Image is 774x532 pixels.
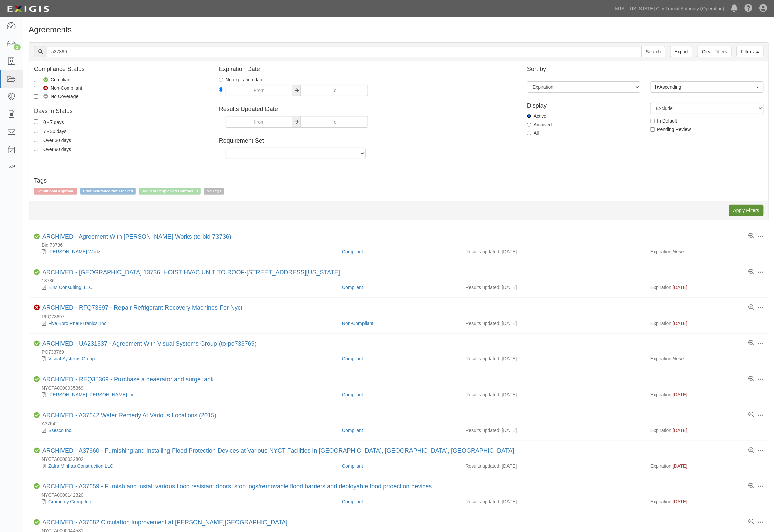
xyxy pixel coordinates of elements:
a: Five Boro Pneu-Tranics, Inc. [48,321,108,326]
span: Request PeopleSoft Contract ID [139,188,201,195]
a: Clear Filters [697,46,731,57]
a: ARCHIVED - RFQ73697 - Repair Refrigerant Recovery Machines For Nyct [42,304,242,311]
a: View results summary [749,233,755,239]
div: 7 - 30 days [43,127,66,135]
div: NYCTA0000035369 [34,385,769,391]
input: From [226,85,293,96]
div: Results updated: [DATE] [466,391,641,398]
h4: Display [527,103,640,109]
a: Compliant [342,392,363,397]
div: 0 - 7 days [43,118,64,126]
a: View results summary [749,305,755,311]
a: ARCHIVED - A37642 Water Remedy At Various Locations (2015). [42,412,218,419]
i: Compliant [34,448,40,454]
a: View results summary [749,412,755,418]
h4: Requirement Set [219,138,517,144]
em: None [673,249,684,254]
span: Ascending [655,84,755,90]
input: To [300,85,368,96]
span: [DATE] [673,392,687,397]
label: Non-Compliant [34,85,82,91]
div: 1 [14,44,21,50]
a: Compliant [342,428,363,433]
i: Compliant [34,269,40,275]
a: View results summary [749,519,755,525]
a: View results summary [749,376,755,382]
input: Compliant [34,78,38,82]
input: Pending Review [650,127,655,132]
a: ARCHIVED - A37659 - Furnish and install various flood resistant doors, stop logs/removable flood ... [42,483,434,490]
i: Compliant [34,483,40,489]
span: [DATE] [673,428,687,433]
span: [DATE] [673,285,687,290]
a: View results summary [749,448,755,454]
button: Ascending [650,81,764,93]
input: Search [642,46,665,57]
input: No expiration date [219,78,223,82]
input: No Coverage [34,94,38,99]
i: Compliant [34,412,40,418]
a: ARCHIVED - UA231837 - Agreement With Visual Systems Group (to-po733769) [42,340,257,347]
div: Visual Systems Group [34,355,337,362]
div: Expiration: [650,284,764,291]
a: Compliant [342,499,363,504]
input: All [527,131,531,135]
div: Five Boro Pneu-Tranics, Inc. [34,320,337,327]
i: Compliant [34,376,40,382]
span: No Tags [204,188,224,195]
div: A37659 - Furnish and install various flood resistant doors, stop logs/removable flood barriers an... [42,483,434,490]
input: To [300,116,368,128]
div: UA231837 - Agreement With Visual Systems Group (to-po733769) [42,340,257,348]
a: ARCHIVED - [GEOGRAPHIC_DATA] 13736; HOIST HVAC UNIT TO ROOF-[STREET_ADDRESS][US_STATE] [42,269,340,276]
span: [DATE] [673,499,687,504]
input: Over 90 days [34,147,38,151]
div: A37682 Circulation Improvement at Marcy Avenue Station. [42,519,289,526]
i: Non-Compliant [34,305,40,311]
label: Pending Review [650,126,691,133]
div: REQ35369 - Purchase a deaerator and surge tank. [42,376,215,383]
a: ARCHIVED - A37682 Circulation Improvement at [PERSON_NAME][GEOGRAPHIC_DATA]. [42,519,289,526]
a: EJM Consulting, LLC [48,285,93,290]
a: Compliant [342,356,363,361]
a: [PERSON_NAME] [PERSON_NAME] Inc. [48,392,136,397]
a: Compliant [342,249,363,254]
h4: Sort by [527,66,764,73]
h4: Tags [34,178,764,184]
i: Compliant [34,341,40,347]
input: Archived [527,123,531,127]
div: NYCTA0000142320 [34,492,769,498]
label: In Default [650,117,677,124]
h1: Agreements [29,25,769,34]
label: No expiration date [219,76,264,83]
div: Expiration: [650,320,764,327]
h4: Compliance Status [34,66,209,73]
div: EJM Consulting, LLC [34,284,337,291]
div: Ssesco Inc. [34,427,337,434]
div: RFQ73697 [34,313,769,320]
a: Visual Systems Group [48,356,95,361]
a: Filters [737,46,764,57]
div: Miller Proctor Nickolas Inc. [34,391,337,398]
a: View results summary [749,483,755,489]
a: Export [670,46,692,57]
h4: Expiration Date [219,66,517,73]
input: 0 - 7 days [34,119,38,124]
div: Results updated: [DATE] [466,427,641,434]
a: ARCHIVED - Agreement With [PERSON_NAME] Works (to-bid 73736) [42,233,231,240]
div: Results updated: [DATE] [466,248,641,255]
div: Expiration: [650,391,764,398]
div: Bid 73736 [34,242,769,248]
div: Expiration: [650,427,764,434]
div: Zafra Minhas Construction LLC [34,463,337,469]
h4: Results Updated Date [219,106,517,113]
div: RFQ73697 - Repair Refrigerant Recovery Machines For Nyct [42,304,242,312]
div: Results updated: [DATE] [466,463,641,469]
a: MTA - [US_STATE] City Transit Authority (Operating) [612,2,728,15]
label: No Coverage [34,93,79,100]
em: None [673,356,684,361]
h4: Days in Status [34,108,209,115]
input: Non-Compliant [34,86,38,90]
div: PO733769 [34,349,769,355]
i: Help Center - Complianz [745,5,753,13]
input: Search [47,46,642,57]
